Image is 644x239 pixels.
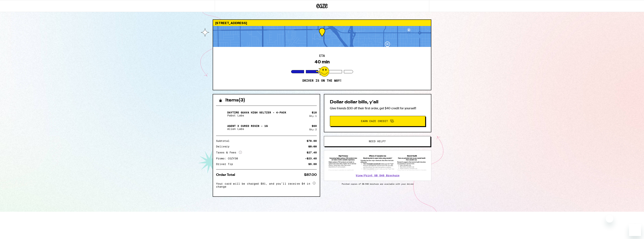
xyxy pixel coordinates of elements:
[330,100,425,104] h2: Dollar dollar bills, y'all
[629,224,641,236] iframe: Button to launch messaging window
[361,120,388,122] span: Earn Eaze Credit
[324,183,431,185] p: Printed copies of SB-540 brochure are available with your driver
[307,140,317,142] div: $78.00
[227,124,268,127] p: Agent X Cured Resin - 1g
[302,79,342,83] p: Driver is on the way!
[216,173,238,177] div: Order Total
[227,127,268,130] p: Alien Labs
[305,157,317,160] div: -$23.40
[308,163,317,165] div: $5.00
[227,111,286,114] p: Daytime Guava High Seltzer - 4-pack
[216,157,241,160] div: Promo: COZY30
[216,163,236,165] div: Driver Tip
[213,20,431,26] div: [STREET_ADDRESS]
[216,151,242,154] div: Taxes & Fees
[216,145,232,148] div: Delivery
[330,106,425,110] p: Give friends $30 off their first order, get $40 credit for yourself!
[216,181,312,188] span: Your card will be charged $91, and you’ll receive $4 in change
[227,114,286,117] p: Pabst Labs
[319,54,325,57] h2: ETA
[304,173,317,177] div: $87.00
[324,136,431,147] button: Need help?
[328,154,427,172] img: SB 540 Brochure preview
[309,115,317,117] div: Qty: 1
[369,140,386,143] span: Need help?
[216,122,227,133] img: Agent X Cured Resin - 1g
[356,174,400,177] a: View/Print SB 540 Brochure
[216,109,227,119] img: Daytime Guava High Seltzer - 4-pack
[309,128,317,131] div: Qty: 2
[225,98,245,103] h2: Items ( 3 )
[216,140,232,142] div: Subtotal
[606,215,613,223] iframe: Close message
[330,116,425,126] button: Earn Eaze Credit
[312,111,317,114] div: $ 18
[312,124,317,127] div: $ 60
[308,145,317,148] div: $5.00
[307,151,317,154] div: $27.40
[315,59,330,64] div: 40 min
